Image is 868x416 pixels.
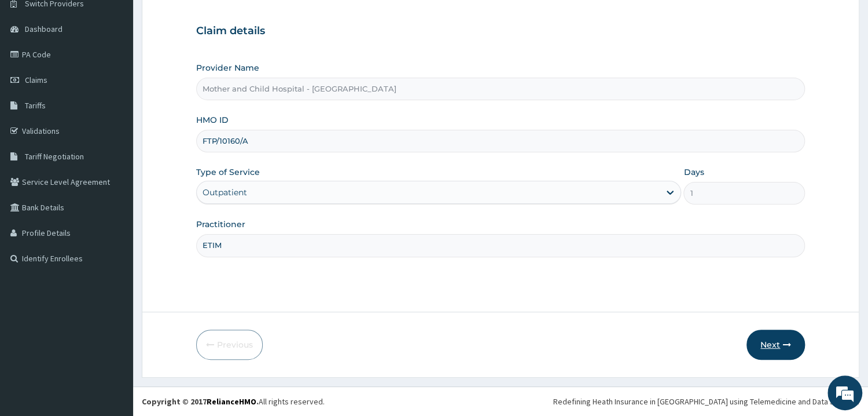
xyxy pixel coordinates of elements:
[67,130,160,247] span: We're online!
[6,286,220,326] textarea: Type your message and hit 'Enter'
[683,166,704,178] label: Days
[196,62,259,74] label: Provider Name
[196,218,245,230] label: Practitioner
[207,396,256,407] a: RelianceHMO
[196,234,805,257] input: Enter Name
[196,25,805,38] h3: Claim details
[746,330,805,360] button: Next
[553,396,859,407] div: Redefining Heath Insurance in [GEOGRAPHIC_DATA] using Telemedicine and Data Science!
[203,187,247,198] div: Outpatient
[133,386,868,416] footer: All rights reserved.
[142,396,259,407] strong: Copyright © 2017 .
[25,151,84,162] span: Tariff Negotiation
[196,330,263,360] button: Previous
[21,58,47,87] img: d_794563401_company_1708531726252_794563401
[25,100,46,111] span: Tariffs
[190,6,218,34] div: Minimize live chat window
[196,166,260,178] label: Type of Service
[25,24,62,34] span: Dashboard
[25,75,47,85] span: Claims
[196,114,229,126] label: HMO ID
[196,130,805,152] input: Enter HMO ID
[60,65,194,80] div: Chat with us now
